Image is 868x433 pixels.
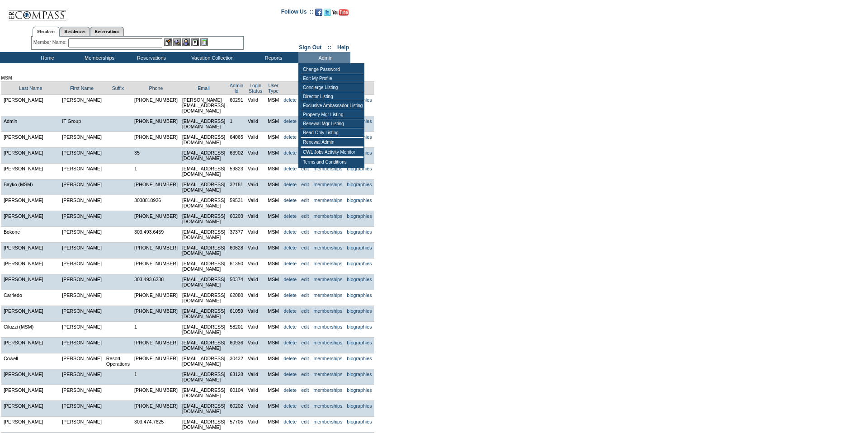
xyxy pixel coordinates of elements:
td: MSM [265,338,281,353]
img: Follow us on Twitter [324,9,331,16]
a: biographies [347,213,372,219]
td: [PERSON_NAME] [60,179,104,195]
td: [PERSON_NAME] [1,385,60,401]
a: edit [301,308,309,314]
a: memberships [313,324,342,329]
td: Valid [245,179,265,195]
td: Valid [245,338,265,353]
td: 63902 [227,148,245,164]
td: [EMAIL_ADDRESS][DOMAIN_NAME] [180,195,227,211]
td: 32181 [227,179,245,195]
td: Valid [245,132,265,148]
td: [PERSON_NAME] [1,243,60,259]
a: biographies [347,261,372,266]
td: 3038818926 [132,195,180,211]
a: delete [283,261,297,266]
td: Renewal Admin [301,138,363,147]
a: Login Status [249,83,262,94]
a: edit [301,387,309,393]
a: memberships [313,340,342,345]
a: delete [283,245,297,250]
td: [PERSON_NAME] [60,132,104,148]
a: delete [283,277,297,282]
td: [PHONE_NUMBER] [132,385,180,401]
a: edit [301,419,309,424]
td: [PHONE_NUMBER] [132,290,180,306]
td: MSM [265,211,281,227]
td: Valid [245,353,265,369]
td: [PERSON_NAME] [60,338,104,353]
td: 303.493.6238 [132,274,180,290]
a: memberships [313,387,342,393]
td: 60104 [227,385,245,401]
span: :: [328,44,331,51]
span: MSM [1,75,12,80]
td: 60291 [227,95,245,116]
td: [PERSON_NAME] [60,227,104,243]
td: [PERSON_NAME] [60,195,104,211]
td: Valid [245,274,265,290]
td: [PERSON_NAME] [60,401,104,417]
td: [PHONE_NUMBER] [132,259,180,274]
a: edit [301,292,309,298]
td: [PERSON_NAME] [60,290,104,306]
a: edit [301,182,309,187]
td: Reservations [124,52,176,63]
td: [EMAIL_ADDRESS][DOMAIN_NAME] [180,227,227,243]
td: Valid [245,259,265,274]
a: biographies [347,324,372,329]
td: [EMAIL_ADDRESS][DOMAIN_NAME] [180,243,227,259]
td: Valid [245,306,265,322]
td: [EMAIL_ADDRESS][DOMAIN_NAME] [180,164,227,179]
td: Follow Us :: [281,8,313,19]
a: delete [283,308,297,314]
td: Ciluzzi (MSM) [1,322,60,338]
td: MSM [265,179,281,195]
td: 50374 [227,274,245,290]
img: b_calculator.gif [200,38,208,46]
td: [PERSON_NAME] [1,95,60,116]
a: biographies [347,356,372,361]
td: [EMAIL_ADDRESS][DOMAIN_NAME] [180,179,227,195]
td: [PERSON_NAME] [1,211,60,227]
img: View [173,38,181,46]
a: delete [283,166,297,171]
a: delete [283,403,297,409]
td: [PERSON_NAME] [60,385,104,401]
td: CWL Jobs Activity Monitor [301,148,363,157]
td: MSM [265,132,281,148]
td: Valid [245,385,265,401]
a: biographies [347,277,372,282]
td: [PERSON_NAME] [60,274,104,290]
td: [PERSON_NAME] [1,274,60,290]
a: memberships [313,372,342,377]
td: 64065 [227,132,245,148]
td: [PERSON_NAME] [1,132,60,148]
td: [EMAIL_ADDRESS][DOMAIN_NAME] [180,338,227,353]
td: 60202 [227,401,245,417]
td: Valid [245,227,265,243]
a: memberships [313,308,342,314]
td: 303.493.6459 [132,227,180,243]
td: Admin [298,52,350,63]
a: biographies [347,419,372,424]
td: Valid [245,211,265,227]
td: [EMAIL_ADDRESS][DOMAIN_NAME] [180,401,227,417]
a: delete [283,213,297,219]
td: [PERSON_NAME] [60,353,104,369]
a: Email [198,85,210,91]
td: [PERSON_NAME] [60,259,104,274]
td: [EMAIL_ADDRESS][DOMAIN_NAME] [180,211,227,227]
a: edit [301,324,309,329]
td: 57705 [227,417,245,433]
img: Reservations [191,38,199,46]
td: 60628 [227,243,245,259]
a: memberships [313,198,342,203]
a: delete [283,182,297,187]
td: 60936 [227,338,245,353]
a: edit [301,198,309,203]
td: Valid [245,195,265,211]
a: delete [283,419,297,424]
td: Director Listing [301,92,363,101]
a: memberships [313,166,342,171]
